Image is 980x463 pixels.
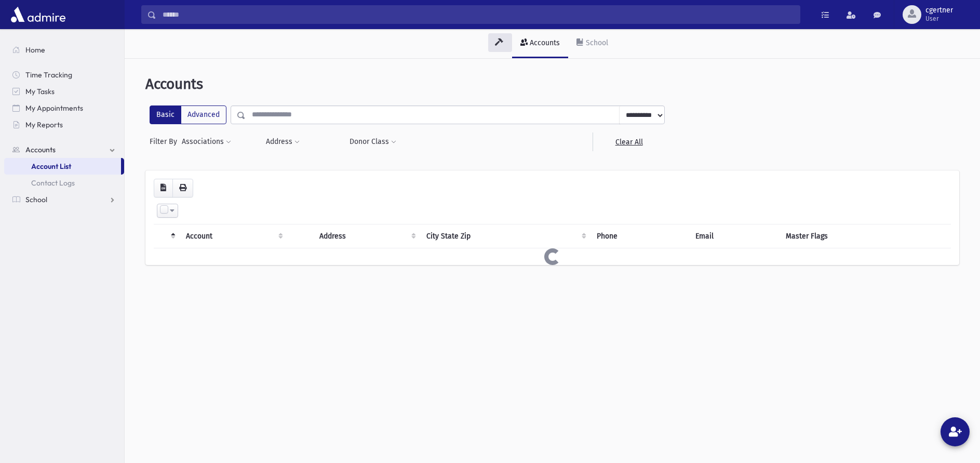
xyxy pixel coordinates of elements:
[780,224,951,248] th: Master Flags : activate to sort column ascending
[25,87,55,96] span: My Tasks
[4,100,124,116] a: My Appointments
[528,38,560,47] div: Accounts
[4,141,124,158] a: Accounts
[154,224,180,248] th: : activate to sort column descending
[181,133,232,151] button: Associations
[25,120,63,129] span: My Reports
[150,105,181,124] label: Basic
[593,133,665,151] a: Clear All
[4,83,124,100] a: My Tasks
[154,179,173,197] button: CSV
[150,105,226,124] div: FilterModes
[512,29,568,58] a: Accounts
[8,4,68,25] img: AdmirePro
[145,75,203,92] span: Accounts
[925,6,953,15] span: cgertner
[156,5,800,24] input: Search
[31,162,71,171] span: Account List
[180,224,287,248] th: Account: activate to sort column ascending
[25,70,72,80] span: Time Tracking
[313,224,421,248] th: Address : activate to sort column ascending
[568,29,616,58] a: School
[150,136,181,147] span: Filter By
[689,224,779,248] th: Email : activate to sort column ascending
[25,103,83,113] span: My Appointments
[181,105,226,124] label: Advanced
[349,133,397,151] button: Donor Class
[172,179,193,197] button: Print
[25,145,56,154] span: Accounts
[4,67,124,83] a: Time Tracking
[925,15,953,23] span: User
[31,178,75,188] span: Contact Logs
[4,42,124,58] a: Home
[287,224,313,248] th: : activate to sort column ascending
[4,175,124,191] a: Contact Logs
[4,158,121,175] a: Account List
[265,133,300,151] button: Address
[590,224,689,248] th: Phone : activate to sort column ascending
[584,38,608,47] div: School
[25,45,45,55] span: Home
[420,224,590,248] th: City State Zip : activate to sort column ascending
[25,195,47,204] span: School
[4,191,124,208] a: School
[4,116,124,133] a: My Reports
